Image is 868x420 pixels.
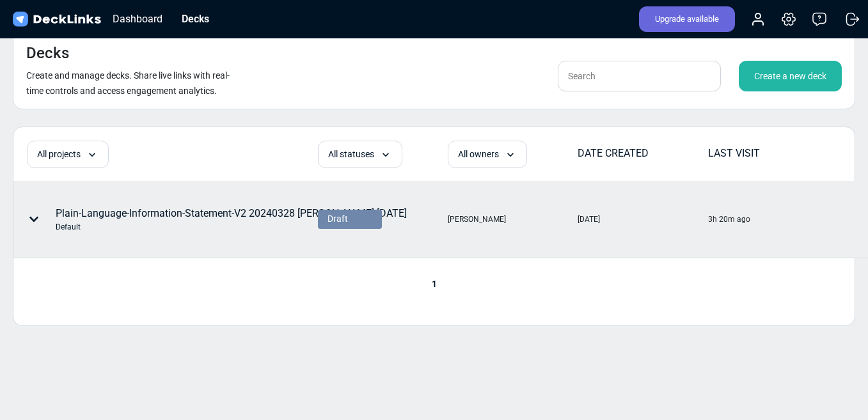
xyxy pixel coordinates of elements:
div: [PERSON_NAME] [448,214,506,225]
span: 1 [425,279,443,289]
div: All owners [448,141,527,168]
h4: Decks [26,44,69,63]
div: 3h 20m ago [708,214,750,225]
div: Create a new deck [739,61,842,91]
div: DATE CREATED [578,146,706,161]
input: Search [558,61,721,91]
div: All statuses [318,141,402,168]
div: LAST VISIT [708,146,837,161]
img: DeckLinks [10,10,103,29]
div: [DATE] [578,214,600,225]
small: Create and manage decks. Share live links with real-time controls and access engagement analytics. [26,70,230,96]
div: Dashboard [106,11,169,27]
div: Default [56,221,407,233]
div: Decks [175,11,216,27]
div: All projects [27,141,109,168]
div: Upgrade available [639,6,735,32]
div: Plain-Language-Information-Statement-V2 20240328 [PERSON_NAME] [DATE] [56,206,407,233]
span: Draft [327,212,348,226]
